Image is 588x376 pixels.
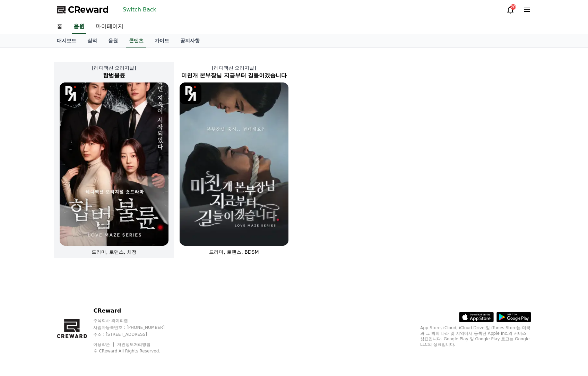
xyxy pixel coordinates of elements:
p: [레디액션 오리지널] [54,64,174,71]
p: App Store, iCloud, iCloud Drive 및 iTunes Store는 미국과 그 밖의 나라 및 지역에서 등록된 Apple Inc.의 서비스 상표입니다. Goo... [420,325,531,347]
a: CReward [57,4,109,15]
a: 마이페이지 [90,19,129,34]
h2: 합법불륜 [54,71,174,80]
span: CReward [68,4,109,15]
img: 합법불륜 [60,82,168,246]
img: [object Object] Logo [60,82,81,104]
a: 대시보드 [51,34,82,47]
a: 20 [506,6,514,14]
a: [레디액션 오리지널] 합법불륜 합법불륜 [object Object] Logo 드라마, 로맨스, 치정 [54,59,174,261]
p: © CReward All Rights Reserved. [93,348,178,354]
div: 20 [510,4,516,10]
a: 실적 [82,34,103,47]
p: 주소 : [STREET_ADDRESS] [93,332,178,337]
a: [레디액션 오리지널] 미친개 본부장님 지금부터 길들이겠습니다 미친개 본부장님 지금부터 길들이겠습니다 [object Object] Logo 드라마, 로맨스, BDSM [174,59,294,261]
p: CReward [93,307,178,315]
a: 이용약관 [93,342,115,347]
h2: 미친개 본부장님 지금부터 길들이겠습니다 [174,71,294,80]
a: 가이드 [149,34,175,47]
img: [object Object] Logo [180,82,201,104]
a: 개인정보처리방침 [117,342,150,347]
span: 드라마, 로맨스, BDSM [209,249,259,255]
a: 음원 [103,34,123,47]
p: 사업자등록번호 : [PHONE_NUMBER] [93,325,178,330]
a: 공지사항 [175,34,205,47]
a: 콘텐츠 [126,34,146,47]
p: [레디액션 오리지널] [174,64,294,71]
a: 홈 [51,19,68,34]
a: 음원 [72,19,86,34]
img: 미친개 본부장님 지금부터 길들이겠습니다 [180,82,288,246]
p: 주식회사 와이피랩 [93,318,178,323]
span: 드라마, 로맨스, 치정 [92,249,137,255]
button: Switch Back [120,4,159,15]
